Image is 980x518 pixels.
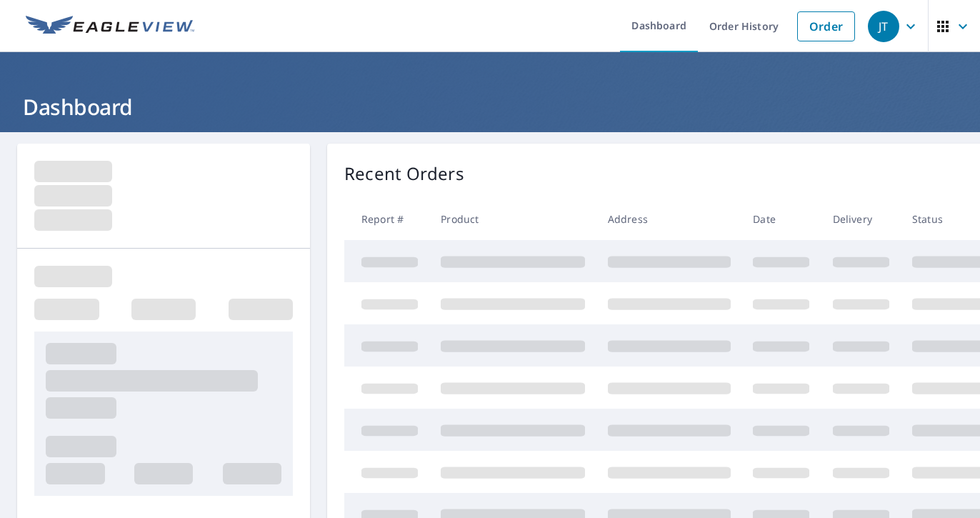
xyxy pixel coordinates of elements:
[797,11,855,41] a: Order
[26,16,194,37] img: EV Logo
[17,92,963,121] h1: Dashboard
[596,198,742,240] th: Address
[429,198,596,240] th: Product
[741,198,821,240] th: Date
[868,11,899,42] div: JT
[344,198,429,240] th: Report #
[344,161,464,186] p: Recent Orders
[821,198,901,240] th: Delivery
